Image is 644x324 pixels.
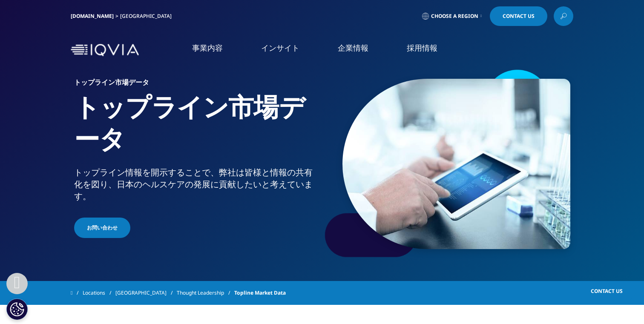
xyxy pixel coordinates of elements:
[74,218,130,238] a: お問い合わせ
[115,285,177,301] a: [GEOGRAPHIC_DATA]
[120,13,175,20] div: [GEOGRAPHIC_DATA]
[6,298,28,320] button: Cookie 設定
[591,287,623,295] span: Contact Us
[74,166,319,202] div: トップライン情報を開示することで、弊社は皆様と情報の共有化を図り、日本のヘルスケアの発展に貢献したいと考えています。
[71,12,114,20] a: [DOMAIN_NAME]
[74,91,319,166] h1: トップライン市場データ
[74,79,319,91] h6: トップライン市場データ
[490,6,547,26] a: Contact Us
[192,43,223,53] a: 事業内容
[177,285,234,301] a: Thought Leadership
[503,14,535,19] span: Contact Us
[342,79,570,249] img: 299_analyze-an-experiment-by-tablet.jpg
[261,43,299,53] a: インサイト
[234,285,286,301] span: Topline Market Data
[407,43,437,53] a: 採用情報
[578,281,635,301] a: Contact Us
[83,285,115,301] a: Locations
[431,13,478,20] span: Choose a Region
[87,224,118,232] span: お問い合わせ
[142,30,573,70] nav: Primary
[338,43,368,53] a: 企業情報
